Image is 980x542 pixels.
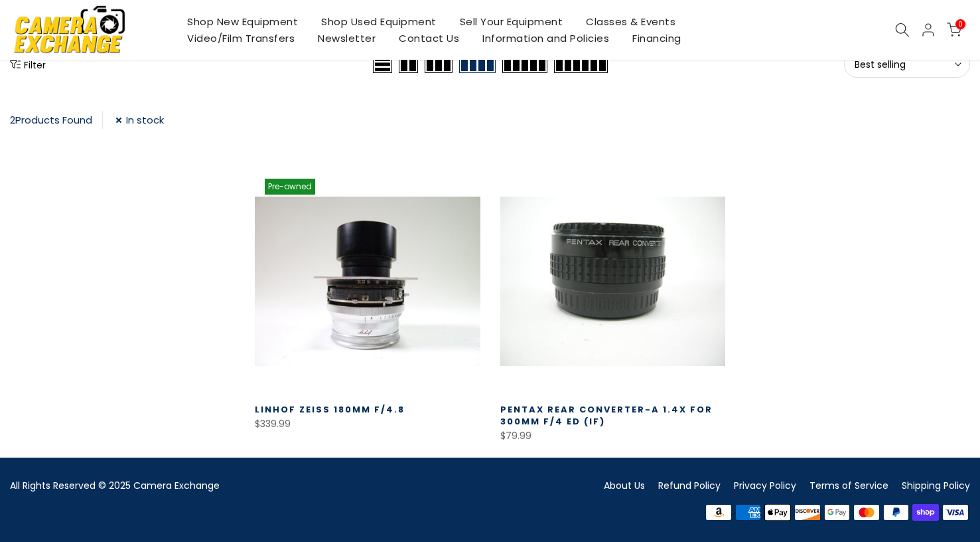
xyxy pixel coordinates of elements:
[255,416,480,432] div: $339.99
[855,58,959,70] span: Best selling
[733,503,763,523] img: american express
[575,13,687,30] a: Classes & Events
[115,111,164,129] a: In stock
[255,403,405,416] a: Linhof Zeiss 180mm f/4.8
[852,503,882,523] img: master
[947,23,961,37] a: 0
[734,479,796,492] a: Privacy Policy
[10,478,480,494] div: All Rights Reserved © 2025 Camera Exchange
[500,403,713,428] a: Pentax Rear Converter-A 1.4X for 300mm f/4 ED (IF)
[955,19,965,29] span: 0
[307,30,387,46] a: Newsletter
[902,479,970,492] a: Shipping Policy
[793,503,823,523] img: discover
[176,30,307,46] a: Video/Film Transfers
[911,503,941,523] img: shopify pay
[844,51,970,78] button: Best selling
[387,30,471,46] a: Contact Us
[881,503,911,523] img: paypal
[10,111,103,129] div: Products Found
[10,58,46,71] button: Show filters
[500,428,725,444] div: $79.99
[310,13,449,30] a: Shop Used Equipment
[704,503,734,523] img: amazon payments
[10,113,15,127] span: 2
[604,479,645,492] a: About Us
[448,13,575,30] a: Sell Your Equipment
[176,13,310,30] a: Shop New Equipment
[763,503,793,523] img: apple pay
[822,503,852,523] img: google pay
[940,503,970,523] img: visa
[621,30,693,46] a: Financing
[658,479,721,492] a: Refund Policy
[471,30,621,46] a: Information and Policies
[809,479,888,492] a: Terms of Service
